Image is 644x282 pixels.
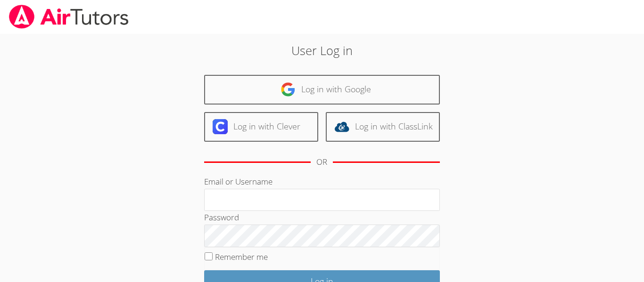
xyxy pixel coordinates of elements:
label: Remember me [215,251,268,262]
a: Log in with Clever [204,112,318,142]
img: clever-logo-6eab21bc6e7a338710f1a6ff85c0baf02591cd810cc4098c63d3a4b26e2feb20.svg [213,119,228,134]
img: classlink-logo-d6bb404cc1216ec64c9a2012d9dc4662098be43eaf13dc465df04b49fa7ab582.svg [334,119,349,134]
a: Log in with Google [204,75,440,105]
img: google-logo-50288ca7cdecda66e5e0955fdab243c47b7ad437acaf1139b6f446037453330a.svg [281,82,296,97]
label: Password [204,212,239,223]
div: OR [316,155,327,169]
label: Email or Username [204,176,272,187]
a: Log in with ClassLink [326,112,440,142]
img: airtutors_banner-c4298cdbf04f3fff15de1276eac7730deb9818008684d7c2e4769d2f7ddbe033.png [8,5,130,29]
h2: User Log in [148,41,496,59]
